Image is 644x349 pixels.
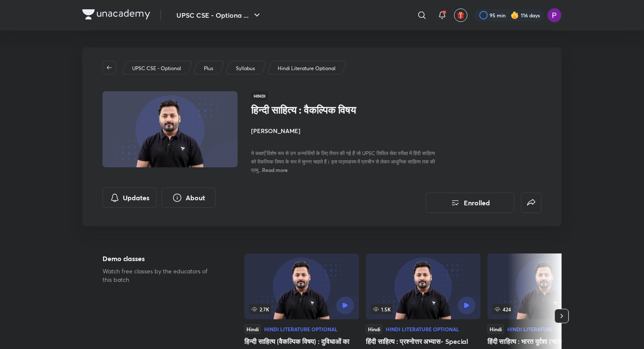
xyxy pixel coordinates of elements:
img: avatar [457,11,465,19]
img: Company Logo [82,9,150,19]
div: Hindi [366,324,382,334]
span: 424 [492,304,513,314]
h4: [PERSON_NAME] [251,126,440,135]
span: 2.7K [249,304,271,314]
p: UPSC CSE - Optional [132,65,181,72]
h1: हिन्दी साहित्य : वैकल्पिक विषय [251,104,389,116]
span: ये कक्षाएँ विशेष रूप से उन अभ्यर्थियों के लिए तैयार की गई हैं जो UPSC सिविल सेवा परीक्षा में हिंद... [251,150,435,173]
img: Preeti Pandey [547,8,562,22]
span: 1.5K [371,304,392,314]
a: Hindi Literature Optional [276,65,337,72]
div: Hindi [487,324,504,334]
img: Thumbnail [101,90,239,168]
img: streak [511,11,519,19]
button: Updates [103,188,157,208]
button: avatar [454,8,468,22]
a: Plus [203,65,215,72]
p: Plus [204,65,213,72]
span: Read more [262,166,288,173]
p: Syllabus [236,65,255,72]
a: Company Logo [82,9,150,22]
p: Hindi Literature Optional [278,65,336,72]
div: Hindi Literature Optional [386,327,459,332]
button: false [521,193,541,213]
a: UPSC CSE - Optional [131,65,183,72]
h5: Demo classes [103,254,217,264]
p: Watch free classes by the educators of this batch [103,267,217,284]
div: Hindi Literature Optional [264,327,338,332]
div: Hindi [244,324,261,334]
span: Hindi [251,91,268,101]
button: Enrolled [426,193,514,213]
button: About [162,188,216,208]
button: UPSC CSE - Optiona ... [171,7,267,24]
a: Syllabus [235,65,257,72]
div: Hindi Literature Optional [507,327,581,332]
